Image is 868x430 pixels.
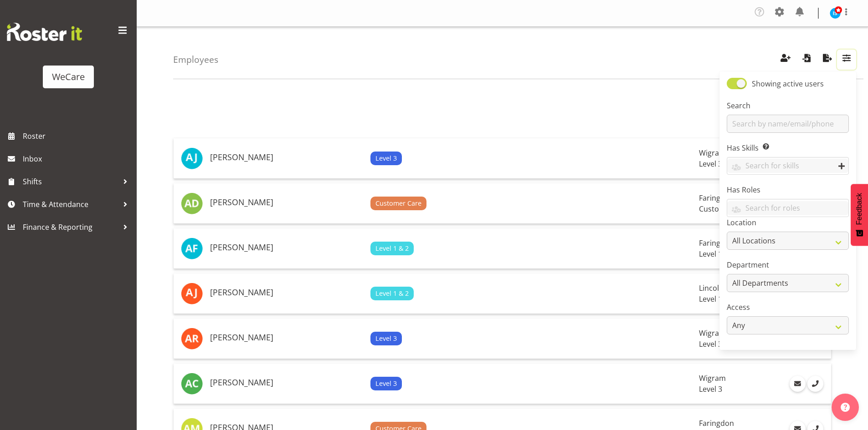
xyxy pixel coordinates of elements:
span: Faringdon [699,193,734,203]
button: Filter Employees [837,50,856,70]
img: help-xxl-2.png [841,403,850,412]
span: Time & Attendance [23,197,118,211]
h4: Employees [173,55,218,65]
button: Export Employees [818,50,837,70]
button: Create Employees [776,50,795,70]
span: Wigram [699,148,726,158]
a: Call Employee [807,376,823,392]
img: andrew-casburn10457.jpg [181,373,203,395]
span: Level 3 [699,159,722,169]
label: Access [727,302,849,313]
span: Level 3 [699,384,722,394]
a: Email Employee [790,376,806,392]
span: Roster [23,129,132,143]
button: Feedback - Show survey [851,184,868,246]
img: andrea-ramirez11591.jpg [181,328,203,349]
h5: [PERSON_NAME] [210,153,363,162]
span: Feedback [855,193,863,225]
h5: [PERSON_NAME] [210,288,363,297]
h5: [PERSON_NAME] [210,333,363,342]
span: Level 1 & 2 [375,243,409,253]
label: Department [727,259,849,270]
input: Search for skills [727,159,848,173]
div: WeCare [52,70,85,84]
span: Level 1 & 2 [699,249,735,259]
img: amy-johannsen10467.jpg [181,283,203,304]
span: Inbox [23,152,132,166]
input: Search by name/email/phone [727,115,849,133]
span: Level 3 [375,153,397,163]
h5: [PERSON_NAME] [210,378,363,387]
span: Showing active users [752,79,824,89]
input: Search for roles [727,201,848,215]
img: isabel-simcox10849.jpg [830,8,841,19]
span: Lincoln [699,283,724,293]
span: Level 3 [375,379,397,389]
label: Search [727,100,849,111]
span: Level 3 [699,339,722,349]
img: Rosterit website logo [7,23,82,41]
span: Customer Care [699,204,751,214]
span: Wigram [699,373,726,383]
button: Import Employees [797,50,816,70]
span: Level 3 [375,334,397,344]
label: Has Roles [727,184,849,195]
span: Finance & Reporting [23,220,118,234]
span: Level 1 & 2 [375,288,409,298]
img: aj-jones10453.jpg [181,147,203,169]
span: Level 1 & 2 [699,294,735,304]
span: Shifts [23,175,118,188]
span: Faringdon [699,238,734,248]
img: alex-ferguson10997.jpg [181,238,203,259]
span: Wigram [699,328,726,338]
span: Faringdon [699,418,734,428]
label: Has Skills [727,142,849,153]
img: aleea-devonport10476.jpg [181,192,203,214]
h5: [PERSON_NAME] [210,198,363,207]
span: Customer Care [375,198,421,208]
label: Location [727,217,849,228]
h5: [PERSON_NAME] [210,243,363,252]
